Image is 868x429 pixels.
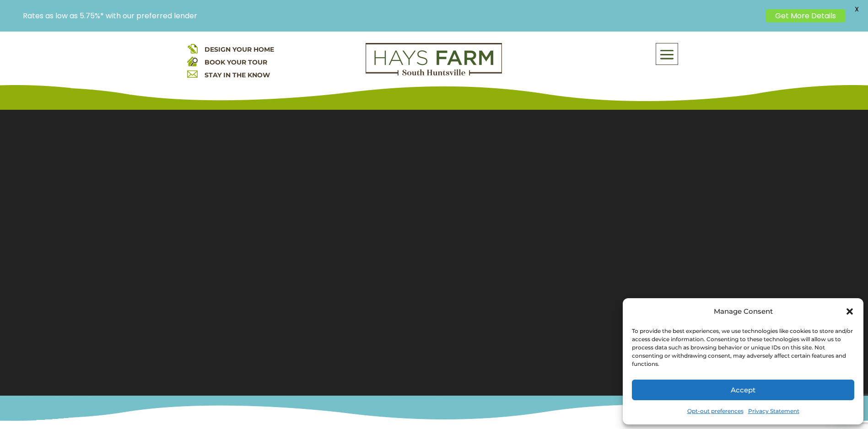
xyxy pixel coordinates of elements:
img: Logo [366,43,502,76]
a: BOOK YOUR TOUR [205,58,267,66]
button: Accept [632,380,854,400]
a: hays farm homes huntsville development [366,70,502,78]
a: STAY IN THE KNOW [205,71,270,79]
a: Privacy Statement [748,405,799,418]
div: To provide the best experiences, we use technologies like cookies to store and/or access device i... [632,327,853,368]
p: Rates as low as 5.75%* with our preferred lender [23,11,761,20]
a: DESIGN YOUR HOME [205,45,274,54]
img: design your home [187,43,198,54]
img: book your home tour [187,56,198,66]
a: Get More Details [766,9,845,22]
span: X [850,2,863,16]
a: Opt-out preferences [687,405,744,418]
div: Manage Consent [714,305,773,318]
div: Close dialog [845,307,854,316]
